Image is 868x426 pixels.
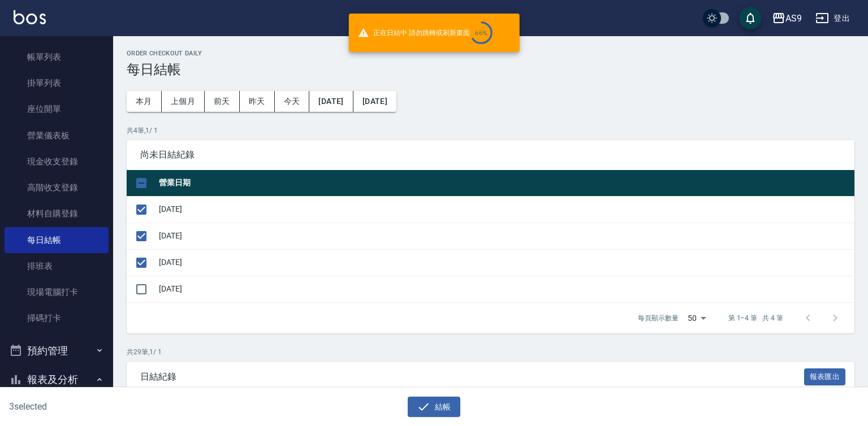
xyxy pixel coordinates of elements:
button: close [502,26,515,40]
a: 掛單列表 [5,70,109,96]
button: 結帳 [408,397,460,418]
h3: 每日結帳 [127,62,854,77]
a: 現金收支登錄 [5,149,109,175]
td: [DATE] [156,223,854,249]
a: 每日結帳 [5,227,109,253]
button: 前天 [205,91,240,112]
span: 尚未日結紀錄 [140,149,841,160]
button: 報表匯出 [804,368,846,386]
p: 共 29 筆, 1 / 1 [127,347,854,357]
a: 排班表 [5,253,109,279]
h2: Order checkout daily [127,50,854,57]
a: 座位開單 [5,96,109,122]
div: 66 % [475,29,487,37]
td: [DATE] [156,276,854,302]
th: 營業日期 [156,170,854,197]
div: AS9 [785,11,802,25]
button: AS9 [767,7,806,30]
button: 昨天 [240,91,275,112]
button: 本月 [127,91,162,112]
span: 日結紀錄 [140,371,804,382]
button: 上個月 [162,91,205,112]
p: 每頁顯示數量 [638,313,679,323]
td: [DATE] [156,249,854,276]
button: [DATE] [353,91,396,112]
td: [DATE] [156,196,854,223]
button: 報表及分析 [5,365,109,394]
button: 登出 [811,8,854,29]
a: 營業儀表板 [5,123,109,149]
p: 第 1–4 筆 共 4 筆 [728,313,783,323]
img: Logo [14,10,46,24]
div: 50 [683,303,710,333]
p: 共 4 筆, 1 / 1 [127,125,854,136]
button: save [739,7,762,29]
a: 帳單列表 [5,44,109,70]
a: 高階收支登錄 [5,175,109,201]
h6: 3 selected [9,399,215,414]
span: 正在日結中 請勿跳轉或刷新畫面 [357,21,492,44]
button: 今天 [275,91,310,112]
a: 報表匯出 [804,371,846,381]
a: 現場電腦打卡 [5,279,109,305]
button: 預約管理 [5,336,109,366]
a: 掃碼打卡 [5,305,109,331]
a: 材料自購登錄 [5,201,109,227]
button: [DATE] [309,91,353,112]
